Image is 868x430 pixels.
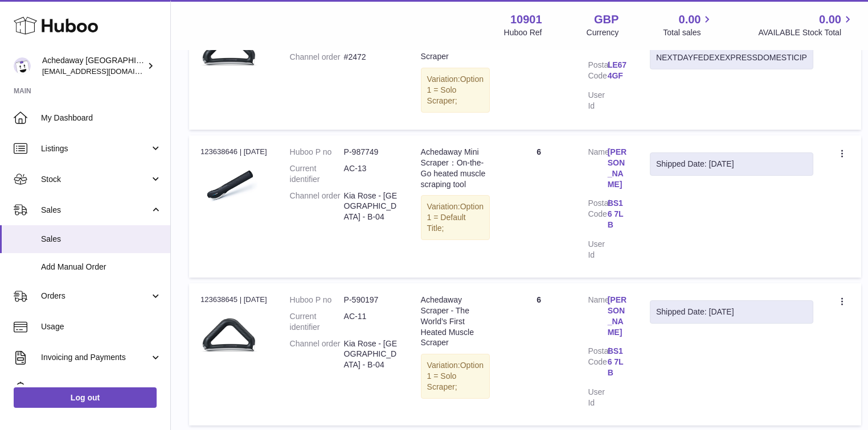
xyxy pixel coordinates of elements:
[344,338,398,371] dd: Kia Rose - [GEOGRAPHIC_DATA] - B-04
[421,295,490,348] div: Achedaway Scraper - The World’s First Heated Muscle Scraper
[608,147,627,190] a: [PERSON_NAME]
[663,12,714,38] a: 0.00 Total sales
[290,191,344,223] dt: Channel order
[819,12,841,27] span: 0.00
[42,67,167,76] span: [EMAIL_ADDRESS][DOMAIN_NAME]
[344,295,398,305] dd: P-590197
[200,160,257,217] img: musclescraper_750x_c42b3404-e4d5-48e3-b3b1-8be745232369.png
[421,195,490,240] div: Variation:
[656,307,807,317] div: Shipped Date: [DATE]
[656,159,807,169] div: Shipped Date: [DATE]
[608,60,627,81] a: LE67 4GF
[594,12,619,27] strong: GBP
[42,55,145,77] div: Achedaway [GEOGRAPHIC_DATA]
[41,113,162,123] span: My Dashboard
[588,60,607,84] dt: Postal Code
[588,387,607,408] dt: User Id
[608,198,627,230] a: BS16 7LB
[344,147,398,158] dd: P-987749
[344,163,398,185] dd: AC-13
[200,308,257,365] img: Achedaway-Muscle-Scraper.png
[41,205,150,216] span: Sales
[41,143,150,154] span: Listings
[679,12,701,27] span: 0.00
[344,191,398,223] dd: Kia Rose - [GEOGRAPHIC_DATA] - B-04
[344,311,398,333] dd: AC-11
[290,52,344,63] dt: Channel order
[41,291,150,301] span: Orders
[421,147,490,190] div: Achedaway Mini Scraper：On-the-Go heated muscle scraping tool
[758,12,854,38] a: 0.00 AVAILABLE Stock Total
[501,135,576,278] td: 6
[588,198,607,233] dt: Postal Code
[41,383,162,394] span: Cases
[14,387,157,408] a: Log out
[421,68,490,113] div: Variation:
[41,174,150,185] span: Stock
[290,147,344,158] dt: Huboo P no
[427,202,484,233] span: Option 1 = Default Title;
[290,295,344,305] dt: Huboo P no
[200,295,267,305] div: 123638645 | [DATE]
[588,147,607,193] dt: Name
[200,147,267,157] div: 123638646 | [DATE]
[290,338,344,371] dt: Channel order
[41,262,162,272] span: Add Manual Order
[656,42,807,64] div: Carrier Service: NEXTDAYFEDEXEXPRESSDOMESTICIP
[588,295,607,341] dt: Name
[344,52,398,63] dd: #2472
[587,27,619,38] div: Currency
[41,234,162,245] span: Sales
[427,361,484,391] span: Option 1 = Solo Scraper;
[427,75,484,105] span: Option 1 = Solo Scraper;
[588,90,607,111] dt: User Id
[421,354,490,399] div: Variation:
[510,12,542,27] strong: 10901
[758,27,854,38] span: AVAILABLE Stock Total
[663,27,714,38] span: Total sales
[41,352,150,363] span: Invoicing and Payments
[41,321,162,332] span: Usage
[501,283,576,425] td: 6
[290,163,344,185] dt: Current identifier
[14,57,31,75] img: admin@newpb.co.uk
[608,295,627,338] a: [PERSON_NAME]
[608,346,627,378] a: BS16 7LB
[290,311,344,333] dt: Current identifier
[504,27,542,38] div: Huboo Ref
[200,22,257,79] img: Achedaway-Muscle-Scraper.png
[588,346,607,381] dt: Postal Code
[588,239,607,261] dt: User Id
